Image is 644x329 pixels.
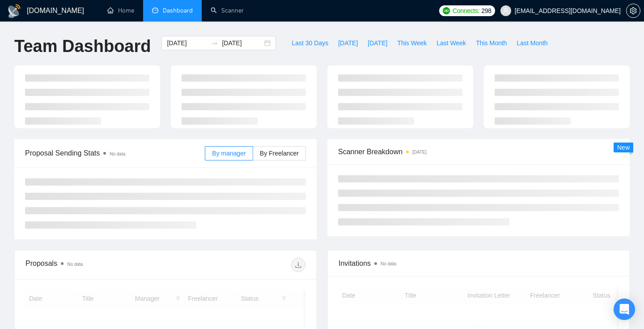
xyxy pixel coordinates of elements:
[292,38,328,48] span: Last 30 Days
[25,258,165,272] div: Proposals
[626,7,640,14] a: setting
[287,36,333,50] button: Last 30 Days
[617,144,630,151] span: New
[397,38,427,48] span: This Week
[14,36,151,57] h1: Team Dashboard
[110,152,125,156] span: No data
[339,258,619,269] span: Invitations
[260,150,299,157] span: By Freelancer
[436,38,466,48] span: Last Week
[412,150,426,155] time: [DATE]
[381,261,396,266] span: No data
[512,36,552,50] button: Last Month
[471,36,512,50] button: This Month
[503,8,509,14] span: user
[107,7,134,14] a: homeHome
[25,147,205,159] span: Proposal Sending Stats
[211,39,218,47] span: to
[167,38,208,48] input: Start date
[517,38,547,48] span: Last Month
[363,36,392,50] button: [DATE]
[392,36,432,50] button: This Week
[211,39,218,47] span: swap-right
[443,7,450,14] img: upwork-logo.png
[368,38,387,48] span: [DATE]
[212,150,246,157] span: By manager
[7,4,21,18] img: logo
[67,262,83,267] span: No data
[453,6,479,16] span: Connects:
[222,38,263,48] input: End date
[338,38,358,48] span: [DATE]
[432,36,471,50] button: Last Week
[626,4,640,18] button: setting
[614,299,635,320] div: Open Intercom Messenger
[163,7,193,14] span: Dashboard
[333,36,363,50] button: [DATE]
[338,146,619,157] span: Scanner Breakdown
[211,7,244,14] a: searchScanner
[152,7,158,13] span: dashboard
[481,6,491,16] span: 298
[476,38,507,48] span: This Month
